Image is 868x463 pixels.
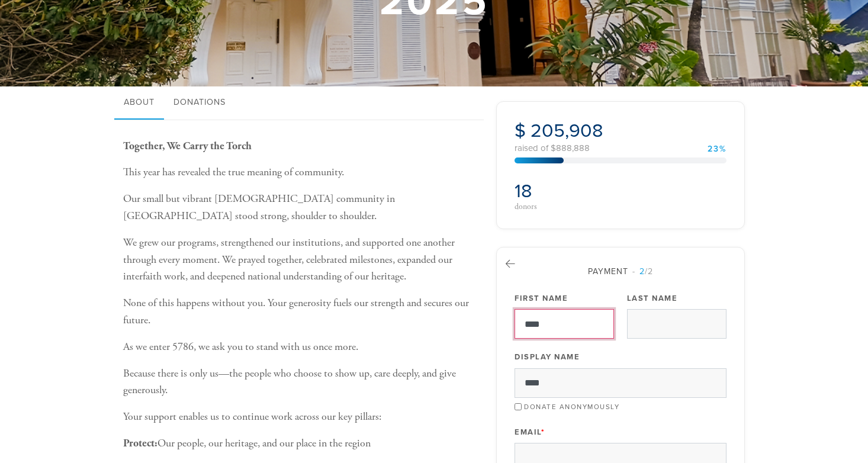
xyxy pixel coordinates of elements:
[515,144,726,153] div: raised of $888,888
[515,180,617,202] h2: 18
[123,191,478,225] p: Our small but vibrant [DEMOGRAPHIC_DATA] community in [GEOGRAPHIC_DATA] stood strong, shoulder to...
[164,86,235,120] a: Donations
[123,435,478,452] p: Our people, our heritage, and our place in the region
[123,139,252,153] b: Together, We Carry the Torch
[541,427,545,437] span: This field is required.
[123,339,478,356] p: As we enter 5786, we ask you to stand with us once more.
[123,436,157,450] b: Protect:
[632,266,653,276] span: /2
[515,265,726,278] div: Payment
[123,234,478,285] p: We grew our programs, strengthened our institutions, and supported one another through every mome...
[515,352,580,362] label: Display Name
[524,403,619,411] label: Donate Anonymously
[123,409,478,426] p: Your support enables us to continue work across our key pillars:
[515,427,545,438] label: Email
[123,365,478,400] p: Because there is only us—the people who choose to show up, care deeply, and give generously.
[708,145,726,153] div: 23%
[123,295,478,329] p: None of this happens without you. Your generosity fuels our strength and secures our future.
[639,266,645,276] span: 2
[123,164,478,181] p: This year has revealed the true meaning of community.
[515,202,617,211] div: donors
[627,293,678,304] label: Last Name
[114,86,164,120] a: About
[515,120,526,142] span: $
[531,120,603,142] span: 205,908
[515,293,568,304] label: First Name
